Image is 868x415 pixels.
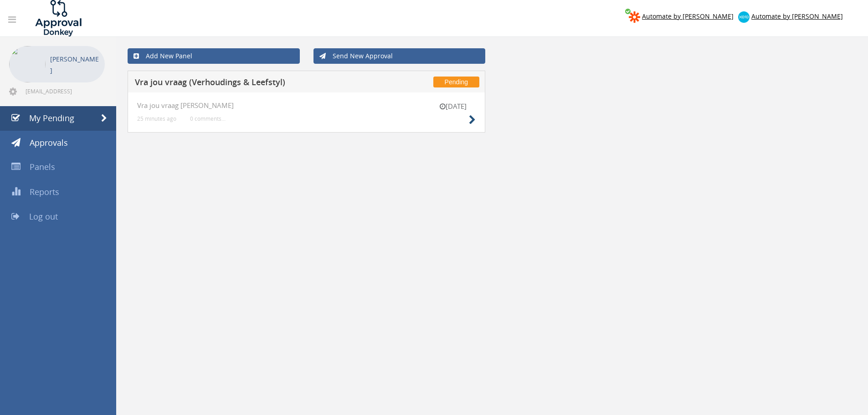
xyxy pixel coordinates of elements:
[430,102,476,111] small: [DATE]
[30,137,68,148] span: Approvals
[629,11,640,23] img: zapier-logomark.png
[50,53,100,76] p: [PERSON_NAME]
[29,211,58,222] span: Log out
[313,48,486,64] a: Send New Approval
[29,113,74,123] span: My Pending
[30,186,59,197] span: Reports
[30,161,55,172] span: Panels
[433,77,479,87] span: Pending
[26,87,103,95] span: [EMAIL_ADDRESS][DOMAIN_NAME]
[190,115,226,122] small: 0 comments...
[135,78,375,89] h5: Vra jou vraag (Verhoudings & Leefstyl)
[642,12,734,20] span: Automate by [PERSON_NAME]
[137,115,176,122] small: 25 minutes ago
[738,11,750,23] img: xero-logo.png
[128,48,300,64] a: Add New Panel
[751,12,843,20] span: Automate by [PERSON_NAME]
[137,102,476,109] h4: Vra jou vraag [PERSON_NAME]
